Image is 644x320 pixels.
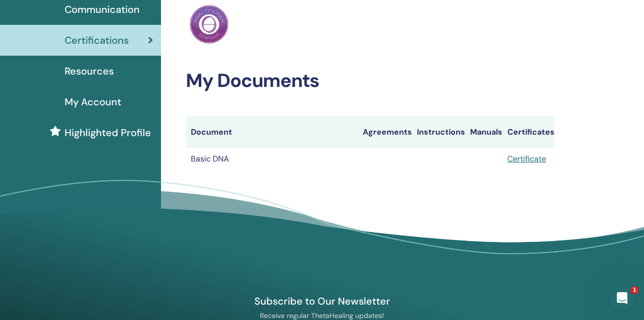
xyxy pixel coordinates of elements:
iframe: Intercom live chat [610,286,634,310]
img: Practitioner [190,5,229,44]
h4: Subscribe to Our Newsletter [207,295,437,308]
th: Agreements [358,116,412,148]
td: Basic DNA [186,148,358,170]
span: Highlighted Profile [65,125,151,140]
th: Manuals [465,116,502,148]
span: Certifications [65,33,129,48]
span: Communication [65,2,140,17]
h2: My Documents [186,70,555,92]
th: Instructions [412,116,465,148]
span: 1 [631,286,639,294]
th: Document [186,116,358,148]
th: Certificates [502,116,555,148]
p: Receive regular ThetaHealing updates! [207,311,437,320]
span: My Account [65,94,121,109]
span: Resources [65,64,114,79]
a: Certificate [507,154,546,164]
